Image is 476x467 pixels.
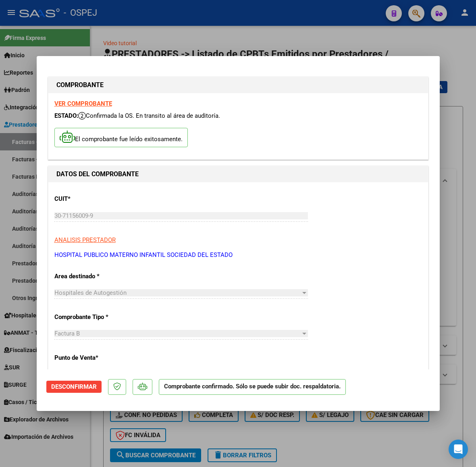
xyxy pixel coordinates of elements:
strong: COMPROBANTE [56,81,104,89]
p: CUIT [54,194,165,204]
p: Comprobante confirmado. Sólo se puede subir doc. respaldatoria. [159,379,346,395]
p: HOSPITAL PUBLICO MATERNO INFANTIL SOCIEDAD DEL ESTADO [54,250,422,260]
span: Confirmada la OS. En transito al área de auditoría. [78,112,220,119]
p: Area destinado * [54,272,165,281]
div: Open Intercom Messenger [449,440,468,459]
p: Comprobante Tipo * [54,313,165,322]
strong: DATOS DEL COMPROBANTE [56,170,139,178]
a: VER COMPROBANTE [54,100,112,107]
span: Factura B [54,330,80,337]
span: Desconfirmar [51,383,97,390]
span: Hospitales de Autogestión [54,289,127,296]
button: Desconfirmar [46,381,102,393]
span: ESTADO: [54,112,78,119]
p: Punto de Venta [54,353,165,363]
span: ANALISIS PRESTADOR [54,236,116,244]
p: El comprobante fue leído exitosamente. [54,128,188,148]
